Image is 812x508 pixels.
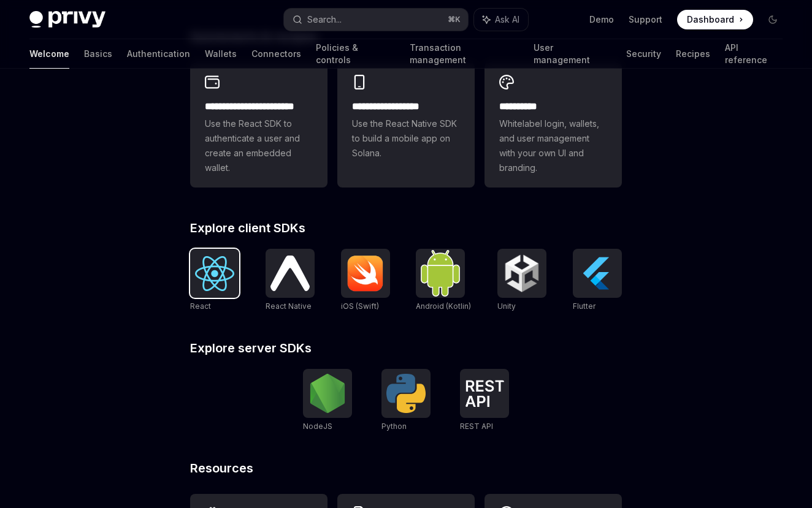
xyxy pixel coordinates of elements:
a: Welcome [29,39,69,69]
span: Resources [190,462,253,474]
span: NodeJS [303,422,332,431]
img: dark logo [29,11,105,28]
a: Policies & controls [316,39,395,69]
a: Demo [589,13,614,26]
span: REST API [460,422,493,431]
span: Unity [497,301,516,311]
a: Recipes [676,39,710,69]
span: Flutter [573,301,596,311]
img: Python [386,374,426,413]
img: Unity [502,254,542,293]
span: iOS (Swift) [341,301,379,311]
span: Android (Kotlin) [416,301,471,311]
span: Use the React SDK to authenticate a user and create an embedded wallet. [205,116,313,175]
a: Authentication [127,39,190,69]
button: Ask AI [474,9,528,31]
img: REST API [465,380,504,407]
a: Connectors [251,39,301,69]
a: NodeJSNodeJS [303,369,352,433]
img: React Native [270,256,310,290]
img: NodeJS [308,374,347,413]
a: PythonPython [381,369,431,433]
span: Whitelabel login, wallets, and user management with your own UI and branding. [499,116,607,175]
span: React [190,301,211,311]
a: REST APIREST API [460,369,509,433]
span: Explore client SDKs [190,222,305,234]
a: Basics [84,39,112,69]
img: Flutter [578,254,617,293]
a: Dashboard [677,10,753,29]
button: Toggle dark mode [763,10,783,29]
a: API reference [725,39,783,69]
span: Dashboard [687,13,734,26]
span: Ask AI [495,13,519,26]
img: React [195,256,234,291]
a: Wallets [205,39,237,69]
span: React Native [266,301,312,311]
a: Android (Kotlin)Android (Kotlin) [416,249,471,313]
a: Support [629,13,662,26]
span: Python [381,422,407,431]
button: Search...⌘K [284,9,469,31]
span: ⌘ K [448,15,461,25]
a: ReactReact [190,249,239,313]
a: User management [534,39,611,69]
img: Android (Kotlin) [421,250,460,296]
a: React NativeReact Native [266,249,315,313]
span: Explore server SDKs [190,342,312,354]
div: Search... [307,12,342,27]
span: Use the React Native SDK to build a mobile app on Solana. [352,116,460,161]
a: **** **** **** ***Use the React Native SDK to build a mobile app on Solana. [337,63,475,188]
a: Security [626,39,661,69]
a: Transaction management [410,39,519,69]
a: iOS (Swift)iOS (Swift) [341,249,390,313]
a: **** *****Whitelabel login, wallets, and user management with your own UI and branding. [485,63,622,188]
a: UnityUnity [497,249,546,313]
img: iOS (Swift) [346,255,385,292]
a: FlutterFlutter [573,249,622,313]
